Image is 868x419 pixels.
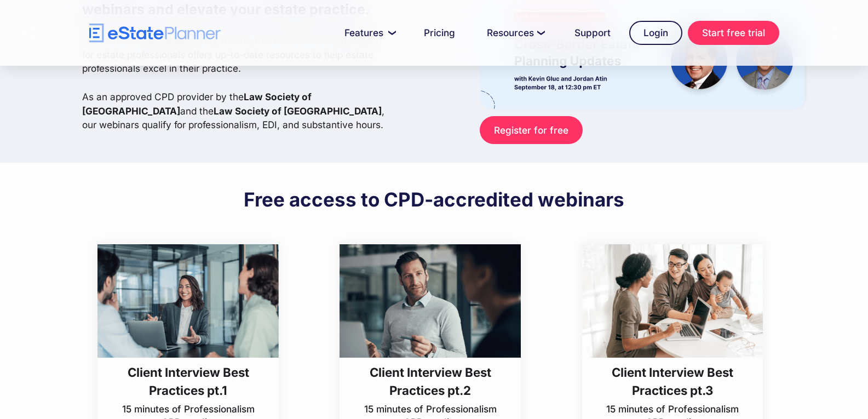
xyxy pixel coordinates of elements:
strong: Law Society of [GEOGRAPHIC_DATA] [214,105,382,117]
a: Features [331,22,405,44]
a: Support [561,22,624,44]
strong: Law Society of [GEOGRAPHIC_DATA] [82,91,312,117]
p: With new content added every month, this webinar library designed for estate professionals offers... [82,33,393,132]
a: Resources [474,22,556,44]
a: Start free trial [688,21,779,45]
h3: Client Interview Best Practices pt.2 [355,363,506,400]
h3: Client Interview Best Practices pt.1 [113,363,264,400]
a: Pricing [411,22,468,44]
a: Login [629,21,682,45]
a: home [89,24,221,43]
h3: Client Interview Best Practices pt.3 [597,363,748,400]
a: Register for free [480,116,582,144]
h2: Free access to CPD-accredited webinars [244,187,624,211]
